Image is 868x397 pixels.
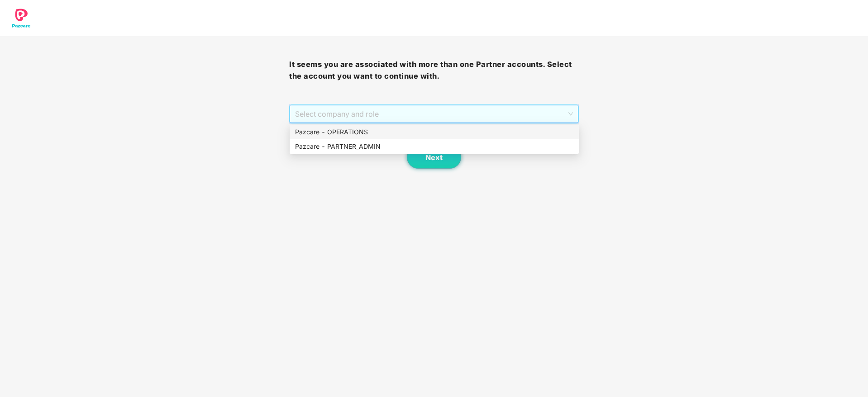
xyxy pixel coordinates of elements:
button: Next [407,146,461,169]
div: Pazcare - OPERATIONS [295,127,573,137]
div: Pazcare - OPERATIONS [290,125,579,139]
div: Pazcare - PARTNER_ADMIN [290,139,579,154]
span: Next [425,153,443,162]
span: Select company and role [295,105,572,123]
div: Pazcare - PARTNER_ADMIN [295,142,573,151]
h3: It seems you are associated with more than one Partner accounts. Select the account you want to c... [289,59,578,82]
